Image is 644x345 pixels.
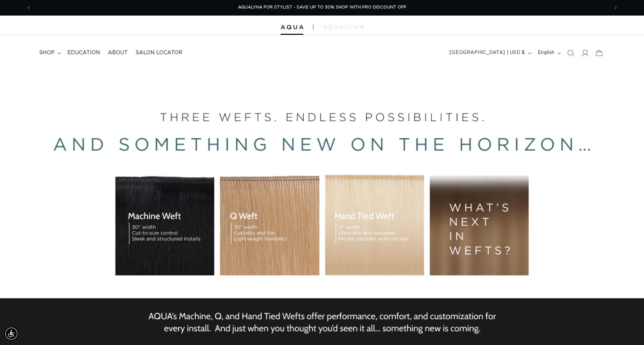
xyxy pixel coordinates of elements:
[281,25,303,30] img: Aqua Hair Extensions
[446,47,534,59] button: [GEOGRAPHIC_DATA] | USD $
[21,2,36,14] button: Previous announcement
[67,49,100,56] span: Education
[538,49,555,56] span: English
[450,49,525,56] span: [GEOGRAPHIC_DATA] | USD $
[4,326,19,341] div: Accessibility Menu
[132,45,186,60] a: Salon Locator
[104,45,132,60] a: About
[563,46,578,60] summary: Search
[238,5,406,9] span: AQUALYNA FOR STYLIST - SAVE UP TO 30% SHOP WITH PRO DISCOUNT OFF
[63,45,104,60] a: Education
[609,2,623,14] button: Next announcement
[39,49,55,56] span: shop
[136,49,182,56] span: Salon Locator
[534,47,563,59] button: English
[108,49,128,56] span: About
[323,25,364,29] img: aqualyna.com
[35,45,63,60] summary: shop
